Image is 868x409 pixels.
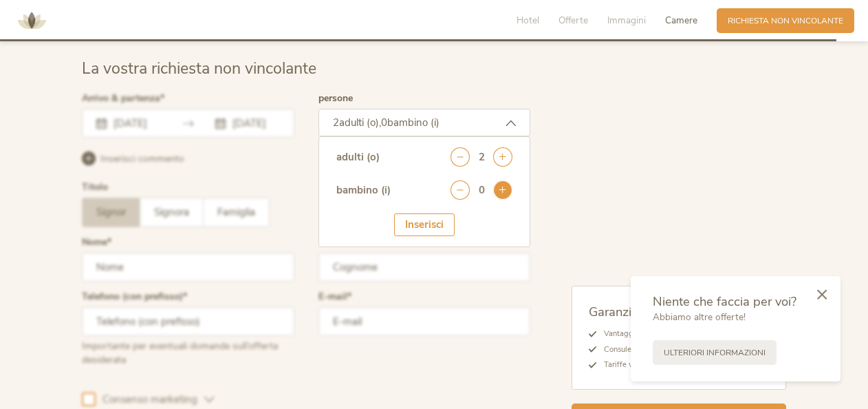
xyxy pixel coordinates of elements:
li: Consulenza personalizzata [596,342,726,357]
span: Ulteriori informazioni [664,347,766,359]
label: persone [318,94,353,103]
span: Garanzia miglior prezzo [589,303,721,320]
li: Tariffe vantaggiose [596,357,726,373]
span: Hotel [517,14,539,27]
li: Vantaggio per prenotazione diretta [596,326,726,342]
span: bambino (i) [387,116,440,129]
a: Ulteriori informazioni [653,340,777,365]
span: Niente che faccia per voi? [653,293,796,310]
span: Camere [665,14,697,27]
div: 2 [479,150,485,165]
span: La vostra richiesta non vincolante [82,58,316,79]
a: AMONTI & LUNARIS Wellnessresort [11,17,52,24]
div: adulti (o) [336,150,380,165]
div: 0 [479,183,485,198]
span: adulti (o), [339,116,381,129]
div: bambino (i) [336,183,391,198]
span: 2 [333,116,339,129]
div: Inserisci [394,213,455,236]
span: Abbiamo altre offerte! [653,311,746,324]
span: Immagini [607,14,646,27]
span: Richiesta non vincolante [728,15,843,27]
span: Offerte [558,14,588,27]
span: 0 [381,116,387,129]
